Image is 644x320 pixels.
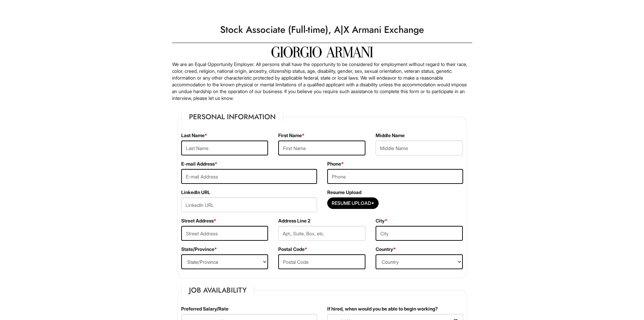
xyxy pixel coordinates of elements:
[278,141,365,155] input: First Name
[376,246,396,253] label: Country
[181,112,283,122] legend: Personal Information
[181,189,210,196] label: LinkedIn URL
[181,246,217,253] label: State/Province
[169,20,476,39] h1: Stock Associate (Full-time), A|X Armani Exchange
[376,141,463,155] input: Middle Name
[181,169,317,184] input: E-mail Address
[327,169,463,184] input: Phone
[181,254,268,269] select: State/Province
[327,305,438,312] label: If hired, when would you be able to begin working?
[181,141,268,155] input: Last Name
[181,161,217,167] label: E-mail Address
[278,132,305,139] label: First Name
[376,226,463,241] input: City
[181,217,216,224] label: Street Address
[181,197,317,212] input: LinkedIn URL
[181,132,207,139] label: Last Name
[181,226,268,241] input: Street Address
[376,254,463,269] select: Country
[327,189,361,196] label: Resume Upload
[278,217,310,224] label: Address Line 2
[376,217,387,224] label: City
[181,285,255,295] legend: Job Availability
[278,246,307,253] label: Postal Code
[278,226,365,241] input: Apt., Suite, Box, etc.
[278,254,365,269] input: Postal Code
[376,132,405,139] label: Middle Name
[172,61,472,102] p: We are an Equal Opportunity Employer. All persons shall have the opportunity to be considered for...
[327,197,379,209] button: Resume Upload*Resume Upload*
[271,46,373,58] img: Giorgio Armani
[181,305,229,312] label: Preferred Salary/Rate
[327,161,344,167] label: Phone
